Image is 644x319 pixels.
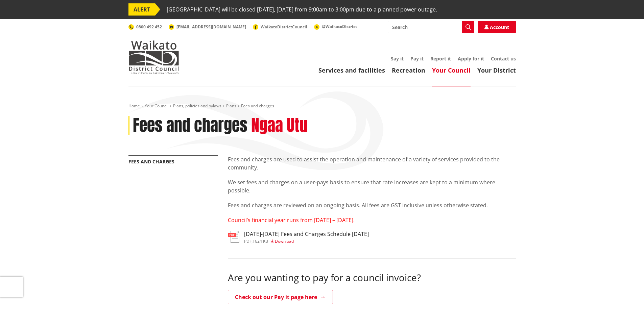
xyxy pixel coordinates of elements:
[228,155,516,171] p: Fees and charges are used to assist the operation and maintenance of a variety of services provid...
[228,201,516,209] p: Fees and charges are reviewed on an ongoing basis. All fees are GST inclusive unless otherwise st...
[314,24,357,29] a: @WaikatoDistrict
[391,55,404,62] a: Say it
[228,178,516,194] p: We set fees and charges on a user-pays basis to ensure that rate increases are kept to a minimum ...
[128,3,155,16] span: ALERT
[128,103,140,109] a: Home
[244,239,369,243] div: ,
[458,55,484,62] a: Apply for it
[491,55,516,62] a: Contact us
[228,231,239,243] img: document-pdf.svg
[432,66,471,74] a: Your Council
[392,66,425,74] a: Recreation
[228,271,421,284] span: Are you wanting to pay for a council invoice?
[133,116,247,135] h1: Fees and charges
[478,21,516,33] a: Account
[226,103,236,109] a: Plans
[253,24,307,30] a: WaikatoDistrictCouncil
[253,238,268,244] span: 1624 KB
[167,3,437,16] span: [GEOGRAPHIC_DATA] will be closed [DATE], [DATE] from 9:00am to 3:00pm due to a planned power outage.
[241,103,274,109] span: Fees and charges
[388,21,474,33] input: Search input
[410,55,424,62] a: Pay it
[176,24,246,30] span: [EMAIL_ADDRESS][DOMAIN_NAME]
[128,24,162,30] a: 0800 492 452
[128,158,174,165] a: Fees and charges
[322,24,357,29] span: @WaikatoDistrict
[261,24,307,30] span: WaikatoDistrictCouncil
[430,55,451,62] a: Report it
[228,216,355,224] span: Council’s financial year runs from [DATE] – [DATE].
[136,24,162,30] span: 0800 492 452
[244,238,252,244] span: pdf
[228,231,369,243] a: [DATE]-[DATE] Fees and Charges Schedule [DATE] pdf,1624 KB Download
[128,41,179,74] img: Waikato District Council - Te Kaunihera aa Takiwaa o Waikato
[173,103,221,109] a: Plans, policies and bylaws
[318,66,385,74] a: Services and facilities
[244,231,369,237] h3: [DATE]-[DATE] Fees and Charges Schedule [DATE]
[169,24,246,30] a: [EMAIL_ADDRESS][DOMAIN_NAME]
[128,103,516,109] nav: breadcrumb
[228,290,333,304] a: Check out our Pay it page here
[477,66,516,74] a: Your District
[145,103,168,109] a: Your Council
[251,116,308,135] h2: Ngaa Utu
[275,238,294,244] span: Download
